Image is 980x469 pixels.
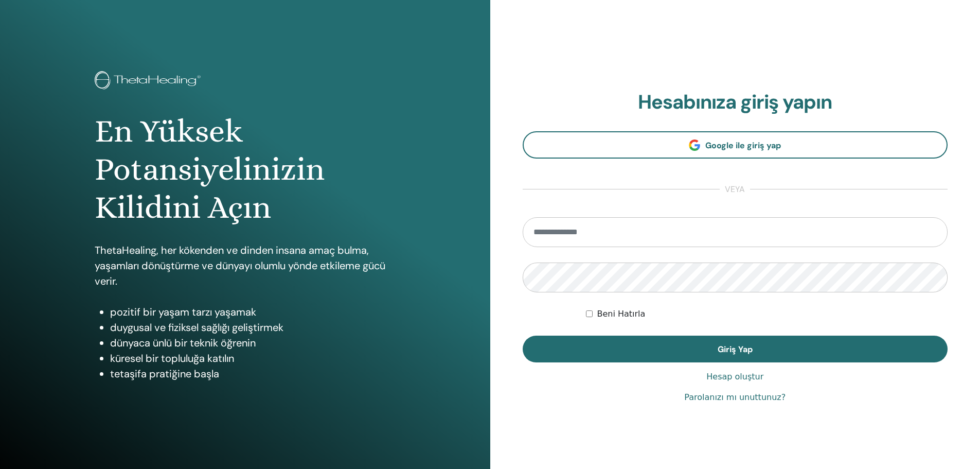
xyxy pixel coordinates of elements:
[110,335,396,351] li: dünyaca ünlü bir teknik öğrenin
[586,308,948,320] div: Keep me authenticated indefinitely or until I manually logout
[523,336,948,362] button: Giriş Yap
[718,344,753,355] span: Giriş Yap
[684,391,786,404] a: Parolanızı mı unuttunuz?
[706,371,763,383] a: Hesap oluştur
[110,304,396,320] li: pozitif bir yaşam tarzı yaşamak
[720,183,750,196] span: veya
[597,308,645,320] label: Beni Hatırla
[110,366,396,381] li: tetaşifa pratiğine başla
[95,242,396,289] p: ThetaHealing, her kökenden ve dinden insana amaç bulma, yaşamları dönüştürme ve dünyayı olumlu yö...
[110,351,396,366] li: küresel bir topluluğa katılın
[705,140,781,151] span: Google ile giriş yap
[110,320,396,335] li: duygusal ve fiziksel sağlığı geliştirmek
[523,131,948,159] a: Google ile giriş yap
[523,91,948,114] h2: Hesabınıza giriş yapın
[95,112,396,227] h1: En Yüksek Potansiyelinizin Kilidini Açın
